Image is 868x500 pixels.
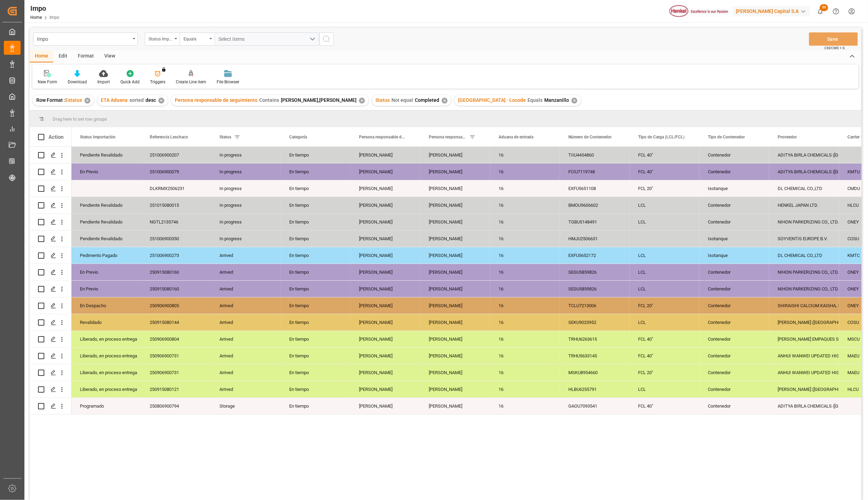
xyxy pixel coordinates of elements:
[490,331,560,347] div: 16
[281,348,351,364] div: En tiempo
[351,381,420,397] div: [PERSON_NAME]
[351,180,420,197] div: [PERSON_NAME]
[101,97,128,103] span: ETA Aduana
[778,315,831,331] div: [PERSON_NAME] ([GEOGRAPHIC_DATA]) CO. LTD.
[733,5,813,18] button: [PERSON_NAME] Capital S.A
[778,331,831,347] div: [PERSON_NAME] EMPAQUES S.A.
[699,264,769,280] div: Contenedor
[30,230,72,247] div: Press SPACE to select this row.
[30,364,72,381] div: Press SPACE to select this row.
[420,398,490,414] div: [PERSON_NAME]
[699,230,769,247] div: Isotanque
[30,3,59,14] div: Impo
[420,164,490,180] div: [PERSON_NAME]
[211,230,281,247] div: In progress
[568,135,612,139] span: Número de Contenedor
[351,147,420,163] div: [PERSON_NAME]
[778,231,831,247] div: SOYVENTIS EUROPE B.V.
[319,32,334,46] button: search button
[30,15,42,20] a: Home
[778,248,831,264] div: DL CHEMICAL CO.,LTD
[351,398,420,414] div: [PERSON_NAME]
[359,98,365,104] div: ✕
[65,97,82,103] span: Estatus
[391,97,413,103] span: Not equal
[560,348,630,364] div: TRHU5633145
[37,34,130,43] div: Impo
[359,135,406,139] span: Persona responsable de la importacion
[281,180,351,197] div: En tiempo
[141,297,211,314] div: 250906900805
[30,197,72,214] div: Press SPACE to select this row.
[73,51,99,62] div: Format
[420,180,490,197] div: [PERSON_NAME]
[281,147,351,163] div: En tiempo
[217,79,239,85] div: File Browser
[351,297,420,314] div: [PERSON_NAME]
[490,264,560,280] div: 16
[630,180,699,197] div: FCL 20"
[828,3,844,19] button: Help Center
[544,97,569,103] span: Manzanillo
[733,6,810,16] div: [PERSON_NAME] Capital S.A
[630,297,699,314] div: FCL 20"
[351,281,420,297] div: [PERSON_NAME]
[560,247,630,264] div: EXFU5652172
[527,97,542,103] span: Equals
[490,214,560,230] div: 16
[630,247,699,264] div: LCL
[699,398,769,414] div: Contenedor
[420,247,490,264] div: [PERSON_NAME]
[48,134,63,140] div: Action
[420,348,490,364] div: [PERSON_NAME]
[420,381,490,397] div: [PERSON_NAME]
[80,231,133,247] div: Pendiente Revalidado
[97,79,110,85] div: Import
[53,116,107,122] span: Drag here to set row groups
[351,264,420,280] div: [PERSON_NAME]
[778,298,831,314] div: SHIRAISHI CALCIUM KAISHA, LTD.
[150,135,188,139] span: Referencia Leschaco
[281,398,351,414] div: En tiempo
[175,97,257,103] span: Persona responsable de seguimiento
[80,381,133,397] div: Liberado, en proceso entrega
[141,348,211,364] div: 250906900731
[630,314,699,331] div: LCL
[699,364,769,381] div: Contenedor
[420,331,490,347] div: [PERSON_NAME]
[490,180,560,197] div: 16
[560,331,630,347] div: TRHU6263615
[219,135,231,139] span: Status
[699,247,769,264] div: Isotanque
[560,164,630,180] div: FCIU7119748
[699,348,769,364] div: Contenedor
[420,230,490,247] div: [PERSON_NAME]
[560,281,630,297] div: SEGU5859826
[281,314,351,331] div: En tiempo
[30,51,53,62] div: Home
[141,398,211,414] div: 250806900794
[211,197,281,213] div: In progress
[281,247,351,264] div: En tiempo
[215,32,319,46] button: open menu
[281,97,357,103] span: [PERSON_NAME],[PERSON_NAME]
[630,214,699,230] div: LCL
[630,197,699,213] div: LCL
[571,98,577,104] div: ✕
[778,214,831,230] div: NIHON PARKERIZING CO., LTD.
[490,398,560,414] div: 16
[560,398,630,414] div: GAOU7093541
[211,364,281,381] div: Arrived
[490,348,560,364] div: 16
[80,248,133,264] div: Pedimento Pagado
[281,331,351,347] div: En tiempo
[420,147,490,163] div: [PERSON_NAME]
[699,314,769,331] div: Contenedor
[180,32,215,46] button: open menu
[778,147,831,163] div: ADITYA BIRLA CHEMICALS ([GEOGRAPHIC_DATA]) LTD
[281,164,351,180] div: En tiempo
[30,247,72,264] div: Press SPACE to select this row.
[211,348,281,364] div: Arrived
[176,79,206,85] div: Create Line item
[630,147,699,163] div: FCL 40"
